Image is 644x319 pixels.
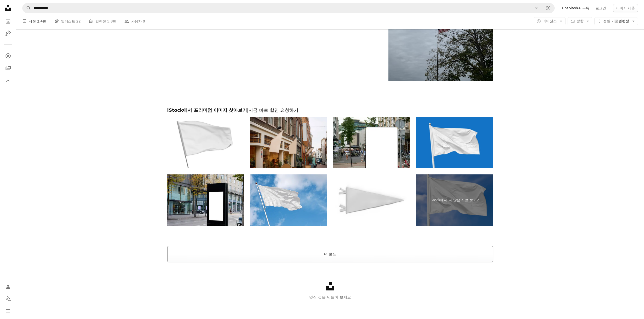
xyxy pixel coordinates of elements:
[531,3,542,13] button: 삭제
[416,117,493,169] img: 파란색 배경에 고립 깃대에 바람에 흔들리는 흰색 플래그
[89,13,116,29] a: 컬렉션 5.8만
[167,117,244,169] img: 흰색으로 분리된 빈 플래그입니다. 디자인 모형
[603,19,618,23] span: 정렬 기준
[124,13,145,29] a: 사용자 0
[107,18,116,24] span: 5.8만
[3,63,13,73] a: 컬렉션
[592,4,609,12] a: 로그인
[3,51,13,61] a: 탐색
[3,306,13,316] button: 메뉴
[23,3,31,13] button: Unsplash 검색
[167,246,493,262] button: 더 로드
[250,117,327,169] img: 빈 깃발과 현수막이 쇼핑 거리의 건물 정면에 걸려 있습니다.
[3,16,13,26] a: 사진
[559,4,592,12] a: Unsplash+ 구독
[3,28,13,38] a: 일러스트
[542,3,554,13] button: 시각적 검색
[333,174,410,226] img: 빈 작은 빈티지 대학 페넌트, 3d 일러스트.
[594,17,638,25] button: 정렬 기준관련성
[576,19,584,23] span: 방향
[543,19,557,23] span: 라이선스
[250,174,327,226] img: 바람에 흔들리는 흰색 빈 깃발
[3,294,13,304] button: 언어
[76,18,81,24] span: 22
[3,3,13,14] a: 홈 — Unsplash
[143,18,145,24] span: 0
[22,3,555,13] form: 사이트 전체에서 이미지 찾기
[54,13,81,29] a: 일러스트 22
[3,75,13,85] a: 다운로드 내역
[534,17,566,25] button: 라이선스
[333,117,410,169] img: 보행자가 흐릿한 도심의 빈 광고판 모형
[3,282,13,292] a: 로그인 / 가입
[603,19,629,24] span: 관련성
[568,17,592,25] button: 방향
[247,107,298,113] span: | 지금 바로 할인 요청하기
[613,4,638,12] button: 이미지 제출
[416,174,493,226] a: iStock에서 더 많은 자료 보기↗
[167,107,493,113] h2: iStock에서 프리미엄 이미지 찾아보기
[16,294,644,300] p: 멋진 것을 만들어 보세요
[167,174,244,226] img: 취리히 거리의 흰색 광고판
